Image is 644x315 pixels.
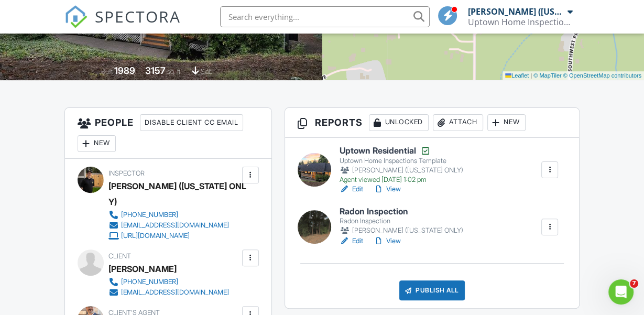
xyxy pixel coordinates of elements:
div: [URL][DOMAIN_NAME] [121,232,190,240]
h6: Radon Inspection [340,207,463,216]
div: Uptown Home Inspections Template [340,157,463,165]
div: [PERSON_NAME] ([US_STATE] ONLY) [108,178,248,210]
a: View [374,184,401,194]
div: [PERSON_NAME] ([US_STATE] ONLY) [340,165,463,176]
div: 1989 [114,65,135,76]
div: [PERSON_NAME] ([US_STATE] ONLY) [468,6,565,17]
a: © OpenStreetMap contributors [563,72,641,79]
h3: People [65,108,271,159]
a: © MapTiler [533,72,562,79]
a: Uptown Residential Uptown Home Inspections Template [PERSON_NAME] ([US_STATE] ONLY) Agent viewed ... [340,146,463,184]
a: [PHONE_NUMBER] [108,277,229,287]
span: 7 [630,279,638,288]
a: SPECTORA [64,14,181,36]
span: Client [108,252,131,260]
span: Built [101,68,113,75]
span: SPECTORA [95,5,181,27]
h6: Uptown Residential [340,146,463,156]
span: sq. ft. [167,68,182,75]
div: Disable Client CC Email [140,114,243,131]
div: Agent viewed [DATE] 1:02 pm [340,176,463,184]
div: [PERSON_NAME] ([US_STATE] ONLY) [340,225,463,236]
span: slab [201,68,212,75]
div: Radon Inspection [340,217,463,225]
a: Edit [340,236,363,246]
a: Radon Inspection Radon Inspection [PERSON_NAME] ([US_STATE] ONLY) [340,207,463,236]
input: Search everything... [220,6,430,27]
div: Attach [433,114,483,131]
a: [URL][DOMAIN_NAME] [108,231,239,241]
div: Unlocked [369,114,429,131]
div: New [78,135,116,152]
iframe: Intercom live chat [608,279,634,305]
img: The Best Home Inspection Software - Spectora [64,5,88,28]
h3: Reports [285,108,580,138]
div: [EMAIL_ADDRESS][DOMAIN_NAME] [121,221,229,230]
span: | [530,72,532,79]
div: Uptown Home Inspections LLC. [468,17,573,27]
div: Publish All [399,280,465,300]
a: View [374,236,401,246]
div: [PERSON_NAME] [108,261,177,277]
span: Inspector [108,169,145,177]
a: Edit [340,184,363,194]
a: Leaflet [505,72,529,79]
a: [EMAIL_ADDRESS][DOMAIN_NAME] [108,220,239,231]
div: [EMAIL_ADDRESS][DOMAIN_NAME] [121,288,229,297]
a: [PHONE_NUMBER] [108,210,239,220]
div: [PHONE_NUMBER] [121,211,178,219]
div: 3157 [145,65,166,76]
div: New [487,114,526,131]
div: [PHONE_NUMBER] [121,278,178,286]
a: [EMAIL_ADDRESS][DOMAIN_NAME] [108,287,229,298]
